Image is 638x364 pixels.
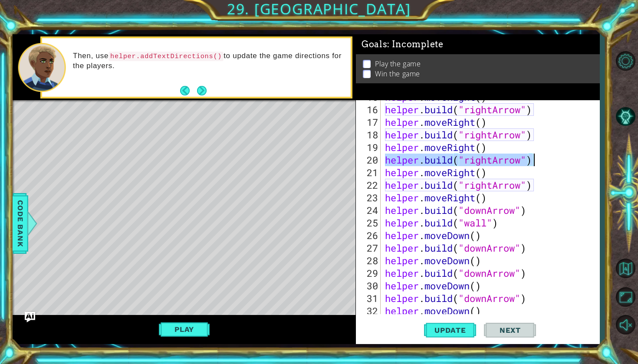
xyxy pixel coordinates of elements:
[613,284,638,309] button: Maximize Browser
[358,103,381,116] div: 16
[358,279,381,292] div: 30
[613,49,638,74] button: Level Options
[358,216,381,229] div: 25
[73,51,345,71] p: Then, use to update the game directions for the players.
[13,197,27,249] span: Code Bank
[424,318,476,342] button: Update
[358,154,381,166] div: 20
[358,204,381,216] div: 24
[613,256,638,281] button: Back to Map
[358,128,381,141] div: 18
[180,86,197,95] button: Back
[491,326,529,334] span: Next
[358,242,381,254] div: 27
[358,267,381,279] div: 29
[484,318,536,342] button: Next
[358,305,381,317] div: 32
[197,86,207,95] button: Next
[358,116,381,128] div: 17
[426,326,475,334] span: Update
[25,312,35,322] button: Ask AI
[613,254,638,283] a: Back to Map
[358,229,381,242] div: 26
[358,179,381,191] div: 22
[375,69,420,79] p: Win the game
[387,39,443,49] span: : Incomplete
[358,191,381,204] div: 23
[362,39,444,50] span: Goals
[613,104,638,129] button: AI Hint
[109,52,224,61] code: helper.addTextDirections()
[358,166,381,179] div: 21
[358,141,381,154] div: 19
[159,321,210,338] button: Play
[375,59,421,69] p: Play the game
[358,254,381,267] div: 28
[13,100,414,356] div: Level Map
[358,292,381,305] div: 31
[613,312,638,337] button: Unmute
